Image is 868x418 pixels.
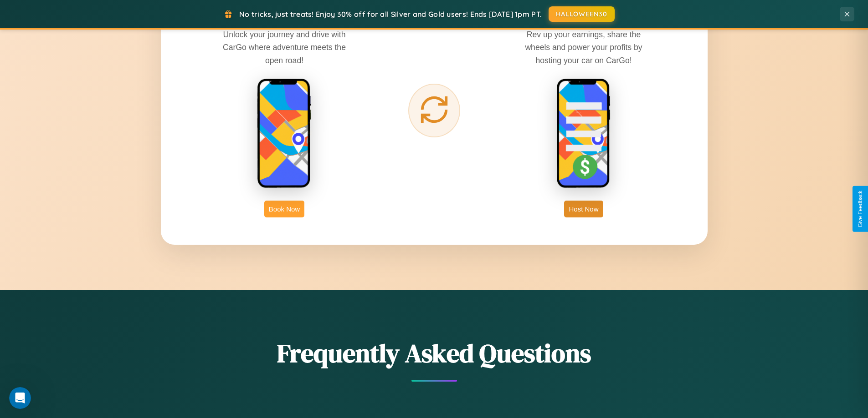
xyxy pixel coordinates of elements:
button: HALLOWEEN30 [549,6,615,22]
button: Host Now [564,201,603,217]
iframe: Intercom live chat [9,387,31,409]
img: host phone [556,78,611,189]
button: Book Now [264,201,304,217]
div: Give Feedback [857,191,863,227]
p: Rev up your earnings, share the wheels and power your profits by hosting your car on CarGo! [515,28,652,66]
span: No tricks, just treats! Enjoy 30% off for all Silver and Gold users! Ends [DATE] 1pm PT. [239,10,542,19]
h2: Frequently Asked Questions [161,336,708,371]
img: rent phone [257,78,312,189]
p: Unlock your journey and drive with CarGo where adventure meets the open road! [216,28,353,66]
